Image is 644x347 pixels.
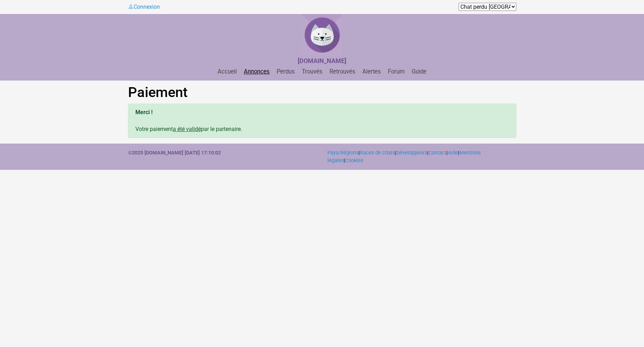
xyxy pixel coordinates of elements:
[345,158,363,164] a: Cookies
[327,150,481,164] a: Mentions légales
[396,150,427,156] a: Développeurs
[409,68,429,75] a: Guide
[128,84,516,101] h1: Paiement
[360,150,395,156] a: Races de chats
[429,150,446,156] a: Contact
[301,14,343,56] img: Chat Perdu France
[274,68,298,75] a: Perdus
[327,150,359,156] a: Pays/Régions
[327,68,358,75] a: Retrouvés
[215,68,240,75] a: Accueil
[128,104,516,138] div: Votre paiement par le partenaire.
[128,4,160,10] a: Connexion
[299,68,325,75] a: Trouvés
[128,150,221,156] strong: ©2025 [DOMAIN_NAME] [DATE] 17:10:02
[298,57,346,64] strong: [DOMAIN_NAME]
[448,150,458,156] a: Aide
[360,68,384,75] a: Alertes
[298,58,346,64] a: [DOMAIN_NAME]
[322,149,522,164] div: | | | | | |
[135,109,153,116] b: Merci !
[385,68,408,75] a: Forum
[173,126,201,132] u: a été validé
[241,68,273,75] a: Annonces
